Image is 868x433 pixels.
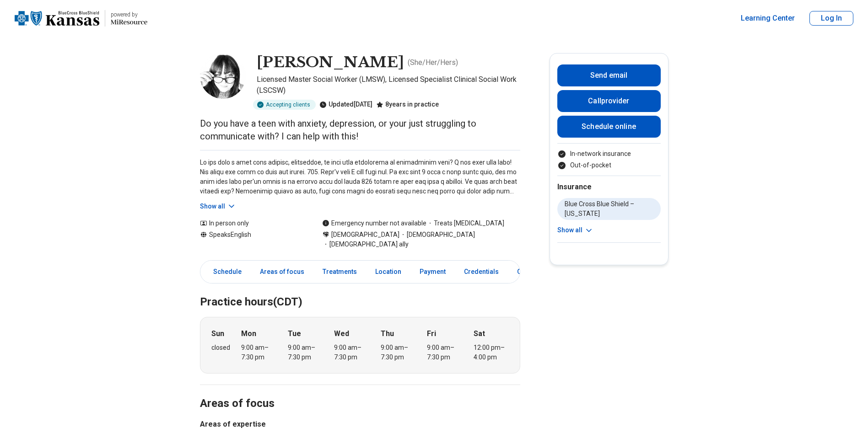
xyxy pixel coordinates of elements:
[322,240,409,249] span: [DEMOGRAPHIC_DATA] ally
[557,182,661,192] h2: Insurance
[253,100,316,110] div: Accepting clients
[557,116,661,138] a: Schedule online
[557,149,661,159] li: In-network insurance
[414,262,451,281] a: Payment
[288,343,323,362] div: 9:00 am – 7:30 pm
[331,230,399,240] span: [DEMOGRAPHIC_DATA]
[111,11,147,18] p: powered by
[254,262,310,281] a: Areas of focus
[202,262,247,281] a: Schedule
[241,328,256,339] strong: Mon
[458,262,504,281] a: Credentials
[334,328,349,339] strong: Wed
[257,74,520,96] p: Licensed Master Social Worker (LMSW), Licensed Specialist Clinical Social Work (LSCSW)
[15,4,147,33] a: Home page
[809,11,853,26] button: Log In
[512,262,545,281] a: Other
[474,343,509,362] div: 12:00 pm – 4:00 pm
[427,328,436,339] strong: Fri
[381,328,394,339] strong: Thu
[427,343,462,362] div: 9:00 am – 7:30 pm
[200,117,520,143] p: Do you have a teen with anxiety, depression, or your just struggling to communicate with? I can h...
[200,158,520,196] p: Lo ips dolo s amet cons adipisc, elitseddoe, te inci utla etdolorema al enimadminim veni? Q nos e...
[381,343,416,362] div: 9:00 am – 7:30 pm
[200,219,304,228] div: In person only
[319,100,372,110] div: Updated [DATE]
[322,219,426,228] div: Emergency number not available
[317,262,362,281] a: Treatments
[741,13,795,24] a: Learning Center
[211,343,230,353] div: closed
[241,343,276,362] div: 9:00 am – 7:30 pm
[557,160,661,170] li: Out-of-pocket
[200,419,520,430] h3: Areas of expertise
[288,328,301,339] strong: Tue
[557,198,661,220] li: Blue Cross Blue Shield – [US_STATE]
[200,230,304,249] div: Speaks English
[211,328,224,339] strong: Sun
[557,64,661,86] button: Send email
[408,57,458,68] p: ( She/Her/Hers )
[557,149,661,170] ul: Payment options
[200,374,520,412] h2: Areas of focus
[399,230,475,240] span: [DEMOGRAPHIC_DATA]
[257,53,404,72] h1: [PERSON_NAME]
[200,53,246,99] img: April Neff, Licensed Master Social Worker (LMSW)
[200,202,236,211] button: Show all
[200,273,520,310] h2: Practice hours (CDT)
[557,90,661,112] button: Callprovider
[426,219,504,228] span: Treats [MEDICAL_DATA]
[376,100,439,110] div: 8 years in practice
[370,262,407,281] a: Location
[557,225,593,235] button: Show all
[334,343,369,362] div: 9:00 am – 7:30 pm
[200,317,520,374] div: When does the program meet?
[474,328,485,339] strong: Sat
